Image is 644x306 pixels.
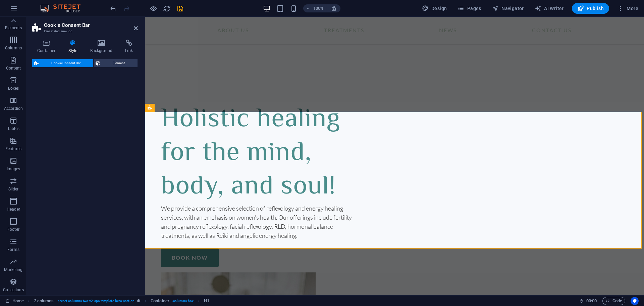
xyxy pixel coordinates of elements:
p: Features [5,146,21,151]
p: Tables [7,126,19,131]
i: On resize automatically adjust zoom level to fit chosen device. [331,5,337,11]
h3: Preset #ed-new-66 [44,28,124,34]
button: Navigator [489,3,527,14]
button: Publish [572,3,609,14]
button: Element [94,59,138,67]
button: More [614,3,641,14]
span: Cookie Consent Bar [41,59,91,67]
span: Click to select. Double-click to edit [34,297,54,305]
button: Design [419,3,450,14]
button: Pages [455,3,484,14]
button: 100% [303,4,327,12]
span: . columns-box [172,297,194,305]
span: Publish [577,5,604,12]
img: Editor Logo [39,4,89,12]
p: Slider [8,186,19,192]
i: Reload page [163,5,171,12]
p: Collections [3,287,23,293]
span: More [617,5,638,12]
div: Design (Ctrl+Alt+Y) [419,3,450,14]
p: Columns [5,45,22,51]
span: : [591,298,592,303]
span: Click to select. Double-click to edit [204,297,209,305]
h6: 100% [313,4,324,12]
h4: Style [63,40,85,54]
i: Undo: Add element (Ctrl+Z) [109,5,117,12]
h4: Container [32,40,63,54]
button: undo [109,4,117,12]
span: Click to select. Double-click to edit [151,297,169,305]
p: Footer [7,227,19,232]
p: Boxes [8,86,19,91]
a: Click to cancel selection. Double-click to open Pages [5,297,24,305]
button: save [176,4,184,12]
button: Code [602,297,625,305]
i: This element is a customizable preset [137,299,140,303]
span: Design [422,5,447,12]
p: Header [7,207,20,212]
p: Marketing [4,267,22,272]
nav: breadcrumb [34,297,210,305]
p: Images [7,166,20,172]
span: Pages [458,5,481,12]
h2: Cookie Consent Bar [44,22,138,28]
button: Cookie Consent Bar [32,59,93,67]
h4: Background [85,40,120,54]
span: Navigator [492,5,524,12]
button: Usercentrics [631,297,639,305]
span: 00 00 [586,297,597,305]
h6: Session time [579,297,597,305]
i: Save (Ctrl+S) [176,5,184,12]
span: Code [605,297,622,305]
p: Accordion [4,106,23,111]
span: Element [102,59,136,67]
p: Content [6,65,21,71]
span: AI Writer [535,5,564,12]
h4: Link [120,40,138,54]
span: . preset-columns-two-v2-spa-template-hero-section [56,297,134,305]
p: Elements [5,25,22,31]
p: Forms [7,247,19,252]
button: reload [163,4,171,12]
button: Click here to leave preview mode and continue editing [149,4,157,12]
button: AI Writer [532,3,567,14]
